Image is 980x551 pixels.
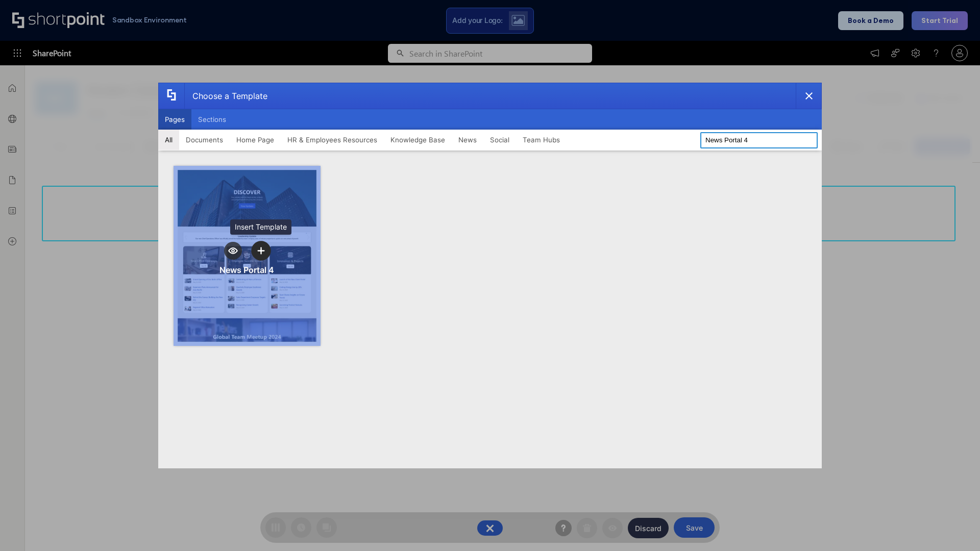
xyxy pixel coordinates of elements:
button: Team Hubs [516,130,567,150]
button: News [452,130,483,150]
button: Home Page [230,130,281,150]
div: News Portal 4 [219,265,274,275]
button: Social [483,130,516,150]
div: Choose a Template [184,83,267,109]
iframe: Chat Widget [929,502,980,551]
div: template selector [158,83,822,468]
button: Sections [191,109,233,130]
input: Search [700,132,818,148]
button: HR & Employees Resources [281,130,384,150]
button: All [158,130,179,150]
button: Documents [179,130,230,150]
button: Pages [158,109,191,130]
button: Knowledge Base [384,130,452,150]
